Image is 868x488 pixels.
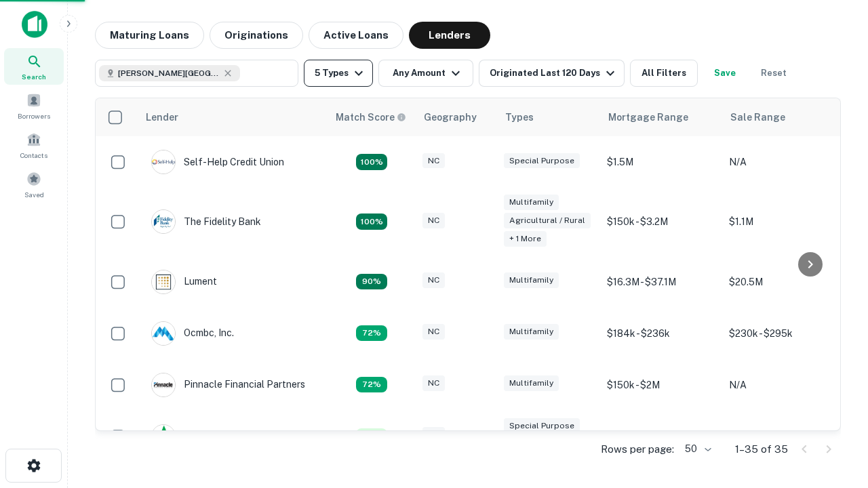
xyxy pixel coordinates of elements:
div: Matching Properties: 10, hasApolloMatch: undefined [356,154,387,170]
th: Sale Range [722,98,844,136]
th: Lender [138,98,328,136]
a: Saved [4,166,64,203]
div: Matching Properties: 5, hasApolloMatch: undefined [356,274,387,290]
div: Ocmbc, Inc. [151,321,234,346]
td: $20.5M [722,256,844,308]
div: 50 [679,439,713,459]
div: NC [422,213,445,228]
span: Contacts [20,150,47,161]
div: NC [422,375,445,391]
div: Originated Last 120 Days [490,65,618,81]
button: Reset [752,60,795,87]
span: Borrowers [18,110,50,121]
td: $150k - $2M [600,359,722,411]
div: Special Purpose [504,418,580,434]
button: All Filters [630,60,698,87]
div: Lender [146,109,178,125]
button: Lenders [409,22,490,49]
td: N/A [722,136,844,188]
td: $184k - $236k [600,308,722,359]
div: Matching Properties: 4, hasApolloMatch: undefined [356,377,387,393]
button: Save your search to get updates of matches that match your search criteria. [703,60,747,87]
img: capitalize-icon.png [22,11,47,38]
p: Rows per page: [601,441,674,457]
img: picture [152,373,175,396]
img: picture [152,210,175,233]
img: picture [152,150,175,174]
p: 1–35 of 35 [735,441,788,457]
td: $1.5M [600,136,722,188]
iframe: Chat Widget [800,380,868,445]
td: $1.1M [722,188,844,256]
div: NC [422,272,445,288]
th: Capitalize uses an advanced AI algorithm to match your search with the best lender. The match sco... [328,98,416,136]
td: $290k [722,411,844,462]
img: picture [152,322,175,345]
th: Geography [416,98,497,136]
div: Mortgage Range [608,109,688,125]
button: Originations [210,22,303,49]
div: Matching Properties: 7, hasApolloMatch: undefined [356,213,387,230]
button: 5 Types [304,60,373,87]
span: Saved [24,189,44,200]
td: $16.3M - $37.1M [600,256,722,308]
div: + 1 more [504,231,547,247]
div: Lument [151,270,217,294]
a: Search [4,48,64,85]
th: Types [497,98,600,136]
button: Originated Last 120 Days [479,60,625,87]
td: $230k - $295k [722,308,844,359]
div: NC [422,324,445,340]
div: Multifamily [504,324,559,340]
div: The Fidelity Bank [151,209,261,234]
div: Sale Range [730,109,785,125]
a: Contacts [4,127,64,163]
h6: Match Score [336,110,403,125]
button: Active Loans [309,22,403,49]
div: Geography [424,109,477,125]
div: Self-help Credit Union [151,150,284,174]
div: Multifamily [504,272,559,288]
div: Types [505,109,534,125]
td: $246.5k - $895k [600,411,722,462]
button: Maturing Loans [95,22,204,49]
a: Borrowers [4,87,64,124]
div: Agricultural / Rural [504,213,591,228]
div: Matching Properties: 3, hasApolloMatch: undefined [356,428,387,445]
div: Atlantic Union Bank [151,424,271,449]
span: Search [22,71,46,82]
img: picture [152,425,175,448]
div: Matching Properties: 4, hasApolloMatch: undefined [356,325,387,342]
th: Mortgage Range [600,98,722,136]
div: Pinnacle Financial Partners [151,373,305,397]
td: $150k - $3.2M [600,188,722,256]
div: NC [422,427,445,443]
img: picture [152,270,175,293]
div: Capitalize uses an advanced AI algorithm to match your search with the best lender. The match sco... [336,110,406,125]
span: [PERSON_NAME][GEOGRAPHIC_DATA], [GEOGRAPHIC_DATA] [118,67,220,79]
div: Multifamily [504,375,559,391]
div: Special Purpose [504,153,580,169]
div: NC [422,153,445,169]
td: N/A [722,359,844,411]
button: Any Amount [378,60,473,87]
div: Multifamily [504,195,559,210]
